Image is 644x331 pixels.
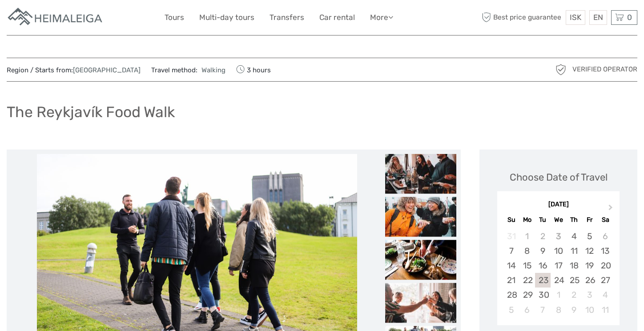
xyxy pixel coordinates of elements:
div: Choose Tuesday, September 16th, 2025 [535,258,551,273]
div: Choose Wednesday, October 1st, 2025 [551,288,566,302]
div: Choose Friday, September 19th, 2025 [582,258,597,273]
div: Not available Tuesday, September 2nd, 2025 [535,229,551,244]
div: We [551,214,566,226]
div: Choose Saturday, September 27th, 2025 [597,273,613,288]
div: Choose Tuesday, October 7th, 2025 [535,303,551,317]
div: Choose Friday, September 26th, 2025 [582,273,597,288]
div: Choose Sunday, September 7th, 2025 [503,244,519,258]
img: verified_operator_grey_128.png [554,63,568,77]
span: Best price guarantee [480,10,564,25]
a: Walking [197,66,225,74]
div: Mo [519,214,535,226]
div: Choose Thursday, September 25th, 2025 [566,273,582,288]
div: Choose Monday, October 6th, 2025 [519,303,535,317]
div: month 2025-09 [500,229,616,317]
div: Choose Wednesday, September 17th, 2025 [551,258,566,273]
div: Choose Sunday, September 21st, 2025 [503,273,519,288]
img: b12bad810d3a4ce9ad8ce322c98d5faa_slider_thumbnail.jpeg [385,154,456,193]
div: Choose Monday, September 8th, 2025 [519,244,535,258]
span: Verified Operator [572,65,637,74]
div: Sa [597,214,613,226]
span: 3 hours [236,63,271,76]
div: Choose Thursday, September 18th, 2025 [566,258,582,273]
img: 17231edc12804b25a3332b32d69649ec_slider_thumbnail.jpeg [385,240,456,280]
div: Not available Sunday, August 31st, 2025 [503,229,519,244]
img: 077d2210442f411c89bcd9f005747601_slider_thumbnail.jpeg [385,283,456,323]
div: Choose Sunday, September 28th, 2025 [503,288,519,302]
div: Choose Wednesday, September 10th, 2025 [551,244,566,258]
div: Th [566,214,582,226]
button: Next Month [604,202,619,217]
a: Transfers [270,11,304,24]
img: 72f0a5c3071f4b4a9f4749066264254c_slider_thumbnail.jpeg [385,197,456,236]
a: More [370,11,393,24]
div: Tu [535,214,551,226]
div: Choose Friday, October 3rd, 2025 [582,288,597,302]
div: Choose Date of Travel [510,170,608,184]
div: Choose Sunday, September 14th, 2025 [503,258,519,273]
div: Choose Thursday, October 9th, 2025 [566,303,582,317]
div: Choose Saturday, October 11th, 2025 [597,303,613,317]
span: Region / Starts from: [7,66,141,75]
span: ISK [570,13,581,22]
div: Choose Wednesday, September 24th, 2025 [551,273,566,288]
div: Not available Monday, September 1st, 2025 [519,229,535,244]
div: Choose Friday, September 12th, 2025 [582,244,597,258]
div: Choose Saturday, October 4th, 2025 [597,288,613,302]
div: Choose Friday, September 5th, 2025 [582,229,597,244]
div: Choose Monday, September 15th, 2025 [519,258,535,273]
div: Choose Thursday, September 11th, 2025 [566,244,582,258]
div: Choose Sunday, October 5th, 2025 [503,303,519,317]
a: Car rental [319,11,355,24]
a: Tours [165,11,184,24]
div: Choose Monday, September 29th, 2025 [519,288,535,302]
div: Not available Wednesday, September 3rd, 2025 [551,229,566,244]
div: Choose Tuesday, September 30th, 2025 [535,288,551,302]
h1: The Reykjavík Food Walk [7,103,175,121]
div: Not available Saturday, September 6th, 2025 [597,229,613,244]
div: Choose Thursday, September 4th, 2025 [566,229,582,244]
div: Choose Monday, September 22nd, 2025 [519,273,535,288]
a: [GEOGRAPHIC_DATA] [73,66,141,74]
div: Choose Friday, October 10th, 2025 [582,303,597,317]
span: Travel method: [151,63,225,76]
span: 0 [626,13,633,22]
div: Su [503,214,519,226]
div: Choose Saturday, September 20th, 2025 [597,258,613,273]
a: Multi-day tours [199,11,254,24]
div: Choose Tuesday, September 23rd, 2025 [535,273,551,288]
div: Choose Tuesday, September 9th, 2025 [535,244,551,258]
img: Apartments in Reykjavik [7,7,105,28]
div: EN [589,10,607,25]
div: Fr [582,214,597,226]
div: Choose Thursday, October 2nd, 2025 [566,288,582,302]
div: [DATE] [497,200,620,209]
div: Choose Wednesday, October 8th, 2025 [551,303,566,317]
div: Choose Saturday, September 13th, 2025 [597,244,613,258]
